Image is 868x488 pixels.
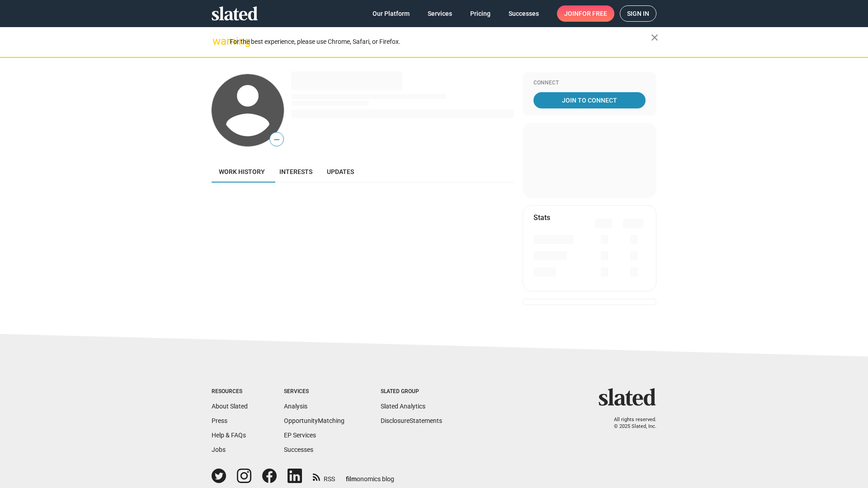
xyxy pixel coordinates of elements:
mat-card-title: Stats [533,213,550,222]
div: Services [284,388,344,395]
a: Successes [284,446,313,453]
a: Work history [212,161,272,183]
a: Press [212,417,227,424]
span: film [346,475,357,483]
span: Interests [279,168,312,175]
a: Jobs [212,446,226,453]
a: OpportunityMatching [284,417,344,424]
a: Sign in [620,5,656,22]
a: Interests [272,161,320,183]
div: Resources [212,388,248,395]
a: filmonomics blog [346,468,394,483]
span: Join [564,5,607,22]
a: Analysis [284,403,307,410]
mat-icon: close [649,32,660,43]
div: For the best experience, please use Chrome, Safari, or Firefox. [230,36,651,48]
span: Work history [219,168,265,175]
span: Successes [509,5,539,22]
span: Join To Connect [535,92,644,108]
a: Help & FAQs [212,432,246,439]
div: Connect [533,80,646,87]
a: Successes [501,5,546,22]
a: Slated Analytics [381,403,425,410]
span: Updates [327,168,354,175]
span: Our Platform [373,5,410,22]
span: Pricing [470,5,491,22]
a: Joinfor free [557,5,614,22]
span: Services [428,5,452,22]
a: Join To Connect [533,92,646,108]
span: — [270,134,283,145]
div: Slated Group [381,388,442,395]
a: Our Platform [365,5,417,22]
a: About Slated [212,403,248,410]
p: All rights reserved. © 2025 Slated, Inc. [604,417,656,430]
a: Pricing [463,5,498,22]
span: for free [579,5,607,22]
mat-icon: warning [212,36,223,47]
span: Sign in [627,6,649,21]
a: Services [420,5,459,22]
a: DisclosureStatements [381,417,442,424]
a: RSS [313,469,335,483]
a: EP Services [284,432,316,439]
a: Updates [320,161,361,183]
